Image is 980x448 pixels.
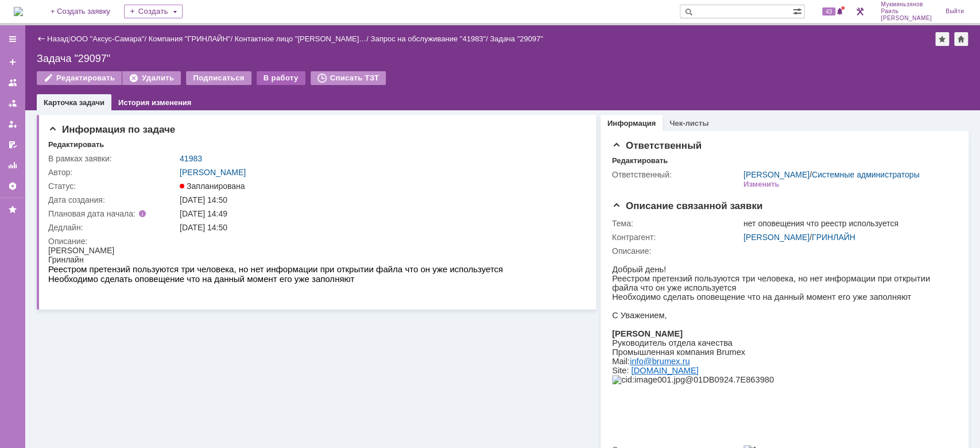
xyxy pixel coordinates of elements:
span: Описание связанной заявки [612,200,762,211]
div: Сделать домашней страницей [954,32,968,46]
span: [PERSON_NAME] [881,15,932,22]
div: Изменить [743,180,780,189]
div: Контрагент: [612,233,741,242]
a: Чек-листы [669,119,708,128]
div: Автор: [48,168,177,177]
div: Создать [124,5,183,18]
div: Редактировать [48,140,104,149]
a: [PERSON_NAME] [743,170,809,179]
a: Мои заявки [3,115,22,133]
span: info [18,101,32,110]
div: В рамках заявки: [48,154,177,163]
a: ООО "Аксус-Самара" [71,34,145,43]
div: / [149,34,235,43]
span: . [68,101,70,110]
div: Добавить в избранное [935,32,949,46]
div: Описание: [48,237,581,246]
span: : [16,101,78,110]
a: [PERSON_NAME] [180,168,246,177]
div: / [743,170,920,179]
a: 41983 [180,154,202,163]
div: Дата создания: [48,195,177,204]
a: Мои согласования [3,136,22,154]
a: Заявки в моей ответственности [3,94,22,113]
a: История изменения [118,98,191,107]
a: Компания "ГРИНЛАЙН" [149,34,231,43]
a: Контактное лицо "[PERSON_NAME]… [235,34,367,43]
div: Редактировать [612,156,668,165]
a: Создать заявку [3,53,22,71]
a: ГРИНЛАЙН [812,233,855,242]
div: Задача "29097" [490,34,543,43]
div: / [235,34,371,43]
div: | [68,34,70,43]
a: Отчеты [3,156,22,175]
div: / [743,233,951,242]
span: Расширенный поиск [793,5,804,16]
a: Карточка задачи [44,98,104,107]
a: [DOMAIN_NAME] [19,110,86,119]
div: Задача "29097" [37,53,969,64]
a: Настройки [3,177,22,195]
div: Статус: [48,181,177,191]
a: Перейти на домашнюю страницу [14,7,23,16]
a: Заявки на командах [3,74,22,92]
div: [DATE] 14:49 [180,209,579,218]
div: Плановая дата начала: [48,209,164,218]
div: Описание: [612,246,954,256]
a: Информация [607,119,656,128]
a: Назад [47,34,68,43]
img: logo [14,7,23,16]
a: Системные администраторы [812,170,920,179]
span: Ответственный [612,140,702,151]
span: Brumex [104,92,133,101]
div: Тема: [612,219,741,228]
a: Запрос на обслуживание "41983" [370,34,486,43]
span: Раиль [881,8,932,15]
div: Дедлайн: [48,223,177,232]
a: [PERSON_NAME] [743,233,809,242]
div: Ответственный: [612,170,741,179]
a: Перейти в интерфейс администратора [853,5,867,18]
div: / [370,34,490,43]
span: @ [32,101,40,110]
span: Мукминьзянов [881,1,932,8]
span: Информация по задаче [48,124,175,135]
span: 43 [822,7,835,16]
div: нет оповещения что реестр используется [743,219,951,228]
span: Запланирована [180,181,245,191]
span: brumex [40,101,68,110]
div: / [71,34,149,43]
span: ru [70,101,78,110]
div: [DATE] 14:50 [180,223,579,232]
a: info@brumex.ru [18,101,78,110]
div: [DATE] 14:50 [180,195,579,204]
